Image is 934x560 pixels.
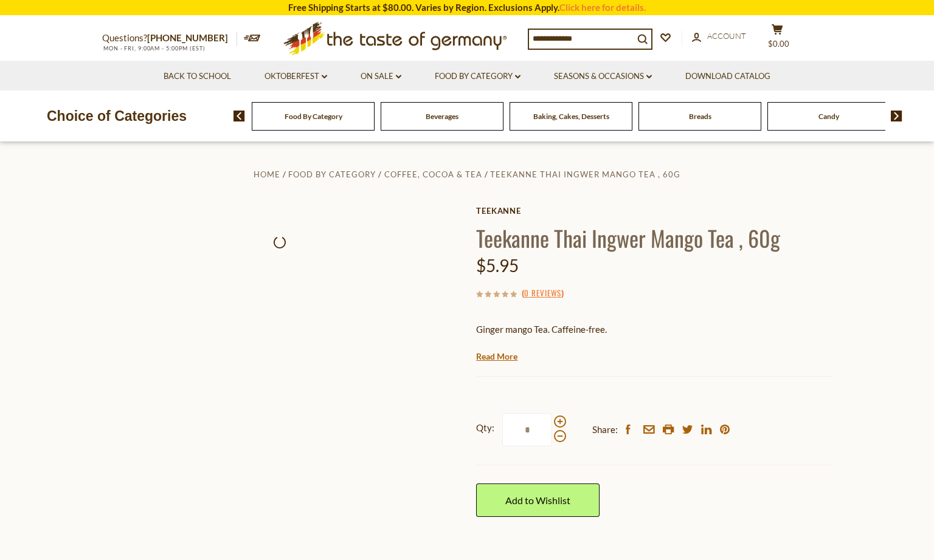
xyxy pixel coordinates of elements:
[476,483,600,517] a: Add to Wishlist
[502,413,552,446] input: Qty:
[265,70,327,83] a: Oktoberfest
[768,39,789,49] span: $0.00
[384,169,482,179] a: Coffee, Cocoa & Tea
[285,112,342,121] a: Food By Category
[361,70,401,83] a: On Sale
[685,70,770,83] a: Download Catalog
[759,24,795,54] button: $0.00
[592,422,618,437] span: Share:
[476,224,832,251] h1: Teekanne Thai Ingwer Mango Tea , 60g
[490,169,680,179] a: Teekanne Thai Ingwer Mango Tea , 60g
[818,112,839,121] a: Candy
[102,45,206,52] span: MON - FRI, 9:00AM - 5:00PM (EST)
[476,322,832,337] p: Ginger mango Tea. Caffeine-free.
[288,169,376,179] a: Food By Category
[554,70,652,83] a: Seasons & Occasions
[524,287,561,300] a: 0 Reviews
[476,420,494,435] strong: Qty:
[533,112,609,121] a: Baking, Cakes, Desserts
[233,111,245,121] img: previous arrow
[102,30,237,46] p: Questions?
[435,70,521,83] a: Food By Category
[476,350,517,363] a: Read More
[559,2,646,13] a: Click here for details.
[692,30,746,43] a: Account
[147,32,228,43] a: [PHONE_NUMBER]
[426,112,458,121] a: Beverages
[254,169,280,179] a: Home
[476,255,519,276] span: $5.95
[707,31,746,41] span: Account
[689,112,711,121] a: Breads
[164,70,231,83] a: Back to School
[476,206,832,216] a: Teekanne
[522,287,564,299] span: ( )
[891,111,902,121] img: next arrow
